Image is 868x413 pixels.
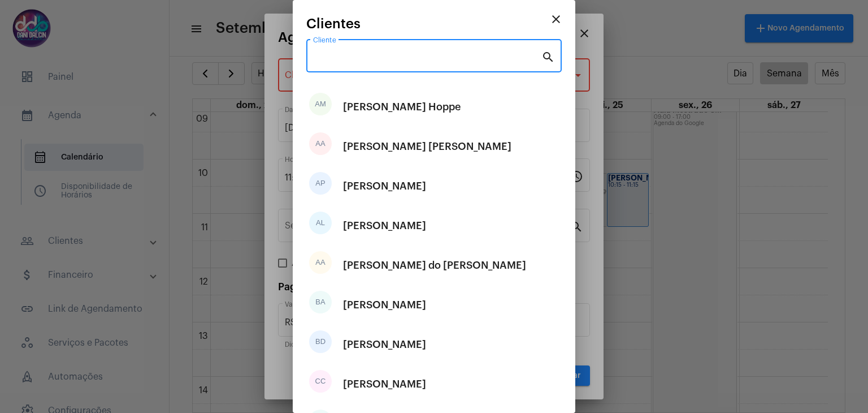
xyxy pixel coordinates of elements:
[343,209,426,243] div: [PERSON_NAME]
[309,132,332,155] div: AA
[343,328,426,362] div: [PERSON_NAME]
[343,130,511,164] div: [PERSON_NAME] [PERSON_NAME]
[343,288,426,322] div: [PERSON_NAME]
[309,370,332,393] div: CC
[313,53,541,63] input: Pesquisar cliente
[343,248,526,282] div: [PERSON_NAME] do [PERSON_NAME]
[541,50,555,63] mat-icon: search
[309,172,332,195] div: AP
[343,169,426,203] div: [PERSON_NAME]
[306,16,361,31] span: Clientes
[549,12,563,26] mat-icon: close
[309,93,332,115] div: AM
[309,251,332,274] div: AA
[343,367,426,401] div: [PERSON_NAME]
[343,90,461,124] div: [PERSON_NAME] Hoppe
[309,330,332,353] div: BD
[309,212,332,234] div: AL
[309,291,332,313] div: BA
